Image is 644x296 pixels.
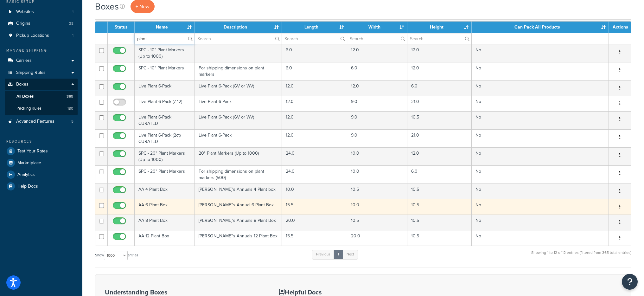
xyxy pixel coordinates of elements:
th: Can Pack All Products : activate to sort column ascending [472,22,609,33]
h1: Boxes [95,0,119,13]
td: 9.0 [347,96,407,111]
td: Live Plant 6-Pack [135,80,195,96]
td: [PERSON_NAME]'s Annuals 8 Plant Box [195,215,282,230]
span: Packing Rules [16,106,41,111]
a: 1 [334,250,343,259]
a: All Boxes 365 [5,91,78,102]
td: 6.0 [407,165,472,183]
th: Description : activate to sort column ascending [195,22,282,33]
a: Previous [312,250,334,259]
td: 20.0 [347,230,407,246]
th: Status [108,22,135,33]
td: 10.5 [407,183,472,199]
input: Search [347,33,407,44]
td: AA 12 Plant Box [135,230,195,246]
a: Boxes [5,79,78,90]
td: Live Plant 6-Pack CURATED [135,111,195,129]
input: Search [407,33,471,44]
td: No [472,129,609,147]
span: 5 [71,119,73,124]
td: No [472,215,609,230]
span: Websites [16,9,34,15]
span: 1 [72,33,73,38]
td: 10.0 [282,183,347,199]
td: 15.5 [282,199,347,215]
span: Shipping Rules [16,70,46,75]
td: 10.0 [347,165,407,183]
a: Advanced Features 5 [5,116,78,127]
span: 180 [67,106,73,111]
td: 6.0 [282,62,347,80]
div: Manage Shipping [5,48,78,53]
input: Search [195,33,281,44]
td: 12.0 [407,44,472,62]
a: Pickup Locations 1 [5,30,78,42]
h3: Understanding Boxes [105,289,263,296]
td: 12.0 [282,111,347,129]
td: [PERSON_NAME]'s Annual 6 Plant Box [195,199,282,215]
td: Live Plant 6-Pack [195,129,282,147]
h3: Helpful Docs [279,289,379,296]
span: Origins [16,21,30,26]
span: Carriers [16,58,32,63]
li: Packing Rules [5,103,78,114]
a: Carriers [5,55,78,67]
span: Boxes [16,82,29,87]
a: Marketplace [5,157,78,169]
td: 20" Plant Markers (Up to 1000) [195,147,282,165]
td: 12.0 [407,62,472,80]
li: Pickup Locations [5,30,78,42]
td: 21.0 [407,96,472,111]
td: 12.0 [282,129,347,147]
span: Marketplace [17,160,41,166]
td: No [472,199,609,215]
td: 12.0 [282,96,347,111]
td: SPC - 10" Plant Markers (Up to 1000) [135,44,195,62]
td: SPC - 10" Plant Markers [135,62,195,80]
select: Showentries [104,251,128,260]
td: [PERSON_NAME]'s Annuals 4 Plant box [195,183,282,199]
th: Length : activate to sort column ascending [282,22,347,33]
td: 24.0 [282,165,347,183]
span: Help Docs [17,184,38,189]
span: Analytics [17,172,35,177]
td: 15.5 [282,230,347,246]
li: Websites [5,6,78,18]
td: 10.5 [347,183,407,199]
a: Websites 1 [5,6,78,18]
td: 12.0 [407,147,472,165]
td: Live Plant 6-Pack [195,96,282,111]
td: 24.0 [282,147,347,165]
li: Origins [5,18,78,29]
td: No [472,80,609,96]
td: No [472,96,609,111]
td: Live Plant 6-Pack (2ct) CURATED [135,129,195,147]
th: Width : activate to sort column ascending [347,22,407,33]
td: 10.0 [347,147,407,165]
td: 10.5 [407,111,472,129]
td: 10.5 [407,230,472,246]
td: No [472,62,609,80]
td: No [472,111,609,129]
td: 10.5 [407,199,472,215]
td: AA 8 Plant Box [135,215,195,230]
span: Pickup Locations [16,33,49,38]
th: Name : activate to sort column ascending [135,22,195,33]
li: Analytics [5,169,78,180]
td: 10.0 [347,199,407,215]
td: 6.0 [282,44,347,62]
li: All Boxes [5,91,78,102]
td: For shipping dimensions on plant markers [195,62,282,80]
td: 6.0 [407,80,472,96]
label: Show entries [95,251,138,260]
span: All Boxes [16,94,34,99]
td: For shipping dimensions on plant markers (500) [195,165,282,183]
th: Height : activate to sort column ascending [407,22,472,33]
td: 9.0 [347,129,407,147]
th: Actions [609,22,631,33]
a: Test Your Rates [5,145,78,157]
a: Shipping Rules [5,67,78,79]
td: [PERSON_NAME]'s Annuals 12 Plant Box [195,230,282,246]
a: Next [342,250,358,259]
td: SPC - 20" Plant Markers (Up to 1000) [135,147,195,165]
